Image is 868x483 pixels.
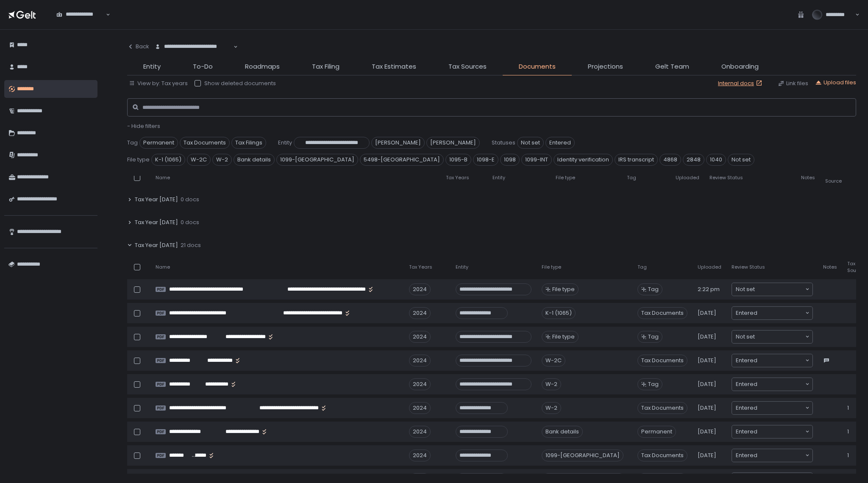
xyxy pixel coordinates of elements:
[648,380,659,388] span: Tag
[127,122,160,130] button: - Hide filters
[542,378,561,390] div: W-2
[755,333,804,341] input: Search for option
[736,356,757,365] span: Entered
[698,404,716,412] span: [DATE]
[312,62,339,72] span: Tax Filing
[426,137,480,149] span: [PERSON_NAME]
[276,154,358,166] span: 1099-[GEOGRAPHIC_DATA]
[552,286,575,293] span: File type
[56,18,105,27] input: Search for option
[757,380,804,389] input: Search for option
[755,285,804,294] input: Search for option
[698,357,716,364] span: [DATE]
[698,286,720,293] span: 2:22 pm
[545,137,575,149] span: Entered
[409,355,431,366] div: 2024
[181,219,199,226] span: 0 docs
[736,309,757,317] span: Entered
[542,264,561,270] span: File type
[698,380,716,388] span: [DATE]
[655,62,689,72] span: Gelt Team
[556,175,575,181] span: File type
[492,175,505,181] span: Entity
[757,356,804,365] input: Search for option
[492,139,515,147] span: Statuses
[718,80,764,87] a: Internal docs
[445,154,471,166] span: 1095-B
[372,62,416,72] span: Tax Estimates
[736,451,757,460] span: Entered
[181,196,199,203] span: 0 docs
[542,355,565,366] div: W-2C
[728,154,754,166] span: Not set
[456,264,468,270] span: Entity
[757,427,804,436] input: Search for option
[847,452,849,459] span: 1
[135,196,178,203] span: Tax Year [DATE]
[231,137,266,149] span: Tax Filings
[648,286,659,293] span: Tag
[521,154,552,166] span: 1099-INT
[554,154,613,166] span: Identity verification
[139,137,178,149] span: Permanent
[409,402,431,414] div: 2024
[615,154,658,166] span: IRS transcript
[659,154,681,166] span: 4868
[637,355,687,366] span: Tax Documents
[778,80,808,87] button: Link files
[736,285,755,294] span: Not set
[732,402,812,414] div: Search for option
[627,175,636,181] span: Tag
[698,452,716,459] span: [DATE]
[409,307,431,319] div: 2024
[371,137,425,149] span: [PERSON_NAME]
[409,331,431,343] div: 2024
[732,330,812,343] div: Search for option
[709,175,743,181] span: Review Status
[181,241,201,249] span: 21 docs
[698,428,716,436] span: [DATE]
[736,380,757,389] span: Entered
[847,261,864,273] span: Tax Source
[736,404,757,412] span: Entered
[278,139,292,147] span: Entity
[801,175,815,181] span: Notes
[732,378,812,391] div: Search for option
[706,154,726,166] span: 1040
[409,426,431,438] div: 2024
[156,264,170,270] span: Name
[847,428,849,436] span: 1
[637,307,687,319] span: Tax Documents
[155,50,233,59] input: Search for option
[151,154,185,166] span: K-1 (1065)
[757,404,804,412] input: Search for option
[129,80,188,87] button: View by: Tax years
[637,402,687,414] span: Tax Documents
[698,309,716,317] span: [DATE]
[732,307,812,319] div: Search for option
[648,333,659,341] span: Tag
[187,154,211,166] span: W-2C
[847,404,849,412] span: 1
[234,154,275,166] span: Bank details
[212,154,232,166] span: W-2
[193,62,213,72] span: To-Do
[588,62,623,72] span: Projections
[698,264,721,270] span: Uploaded
[732,283,812,296] div: Search for option
[757,451,804,460] input: Search for option
[149,38,238,56] div: Search for option
[127,139,138,147] span: Tag
[127,156,150,164] span: File type
[676,175,699,181] span: Uploaded
[732,425,812,438] div: Search for option
[637,450,687,461] span: Tax Documents
[542,402,561,414] div: W-2
[360,154,444,166] span: 5498-[GEOGRAPHIC_DATA]
[637,264,647,270] span: Tag
[823,264,837,270] span: Notes
[736,333,755,341] span: Not set
[135,219,178,226] span: Tax Year [DATE]
[473,154,498,166] span: 1098-E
